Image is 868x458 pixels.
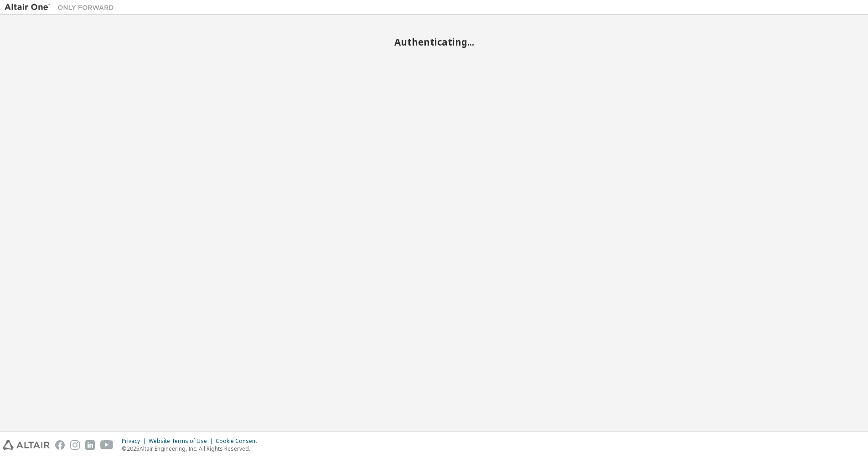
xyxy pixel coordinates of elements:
div: Privacy [122,437,149,445]
div: Website Terms of Use [149,437,216,445]
div: Cookie Consent [216,437,263,445]
img: linkedin.svg [85,440,95,450]
h2: Authenticating... [5,36,863,48]
img: altair_logo.svg [3,440,50,450]
p: © 2025 Altair Engineering, Inc. All Rights Reserved. [122,445,263,453]
img: facebook.svg [55,440,65,450]
img: youtube.svg [100,440,114,450]
img: instagram.svg [70,440,80,450]
img: Altair One [5,3,119,12]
